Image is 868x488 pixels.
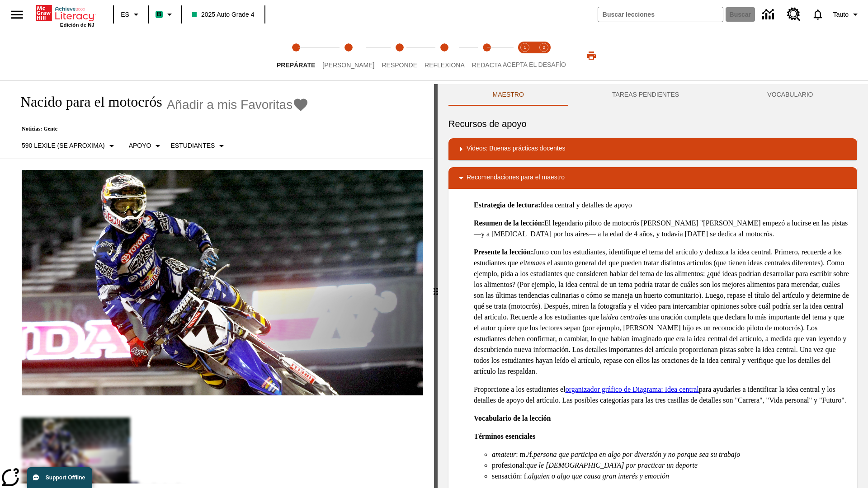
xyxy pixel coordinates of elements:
[382,61,417,69] span: Responde
[492,450,516,458] em: amateur
[757,2,782,27] a: Centro de información
[22,141,105,150] p: 590 Lexile (Se aproxima)
[782,2,806,27] a: Centro de recursos, Se abrirá en una pestaña nueva.
[60,22,94,28] span: Edición de NJ
[125,138,167,154] button: Tipo de apoyo, Apoyo
[170,141,215,150] p: Estudiantes
[512,31,538,80] button: Acepta el desafío lee step 1 of 2
[467,173,565,183] p: Recomendaciones para el maestro
[167,97,309,113] button: Añadir a mis Favoritas - Nacido para el motocrós
[598,7,723,22] input: Buscar campo
[833,10,849,19] span: Tauto
[36,3,94,28] div: Portada
[806,3,830,26] a: Notificaciones
[11,94,162,110] h1: Nacido para el motocrós
[27,467,92,488] button: Support Offline
[524,45,526,50] text: 1
[448,84,568,106] button: Maestro
[474,247,850,377] p: Junto con los estudiantes, identifique el tema del artículo y deduzca la idea central. Primero, r...
[830,6,864,23] button: Perfil/Configuración
[315,31,382,80] button: Lee step 2 of 5
[192,10,255,19] span: 2025 Auto Grade 4
[117,6,146,23] button: Lenguaje: ES, Selecciona un idioma
[121,10,129,19] span: ES
[322,61,374,69] span: [PERSON_NAME]
[492,460,850,471] li: profesional:
[129,141,151,150] p: Apoyo
[474,248,533,256] strong: Presente la lección:
[167,98,293,112] span: Añadir a mis Favoritas
[434,84,438,488] div: Pulsa la tecla de intro o la barra espaciadora y luego presiona las flechas de derecha e izquierd...
[448,117,857,131] h6: Recursos de apoyo
[525,259,539,267] em: tema
[417,31,472,80] button: Reflexiona step 4 of 5
[542,45,545,50] text: 2
[448,138,857,160] div: Videos: Buenas prácticas docentes
[465,31,509,80] button: Redacta step 5 of 5
[438,84,868,488] div: activity
[474,200,850,211] p: Idea central y detalles de apoyo
[568,84,723,106] button: TAREAS PENDIENTES
[448,84,857,106] div: Instructional Panel Tabs
[533,450,740,458] em: persona que participa en algo por diversión y no porque sea su trabajo
[528,472,669,480] em: alguien o algo que causa gran interés y emoción
[474,414,551,422] strong: Vocabulario de la lección
[474,384,850,406] p: Proporcione a los estudiantes el para ayudarles a identificar la idea central y los detalles de a...
[474,201,541,209] strong: Estrategia de lectura:
[167,138,231,154] button: Seleccionar estudiante
[46,474,85,481] span: Support Offline
[474,432,535,440] strong: Términos esenciales
[474,218,850,239] p: El legendario piloto de motocrós [PERSON_NAME] "[PERSON_NAME] empezó a lucirse en las pistas —y a...
[467,144,565,155] p: Videos: Buenas prácticas docentes
[22,170,423,396] img: El corredor de motocrós James Stewart vuela por los aires en su motocicleta de montaña
[531,31,557,80] button: Acepta el desafío contesta step 2 of 2
[503,61,566,68] span: ACEPTA EL DESAFÍO
[425,61,465,69] span: Reflexiona
[723,84,857,106] button: VOCABULARIO
[492,471,850,482] li: sensación: f.
[472,61,502,69] span: Redacta
[566,385,699,393] a: organizador gráfico de Diagrama: Idea central
[269,31,322,80] button: Prepárate step 1 of 5
[157,9,161,20] span: B
[492,449,850,460] li: : m./f.
[277,61,315,69] span: Prepárate
[448,167,857,189] div: Recomendaciones para el maestro
[152,6,179,23] button: Boost El color de la clase es verde menta. Cambiar el color de la clase.
[474,219,544,227] strong: Resumen de la lección:
[526,461,698,469] em: que le [DEMOGRAPHIC_DATA] por practicar un deporte
[4,1,30,28] button: Abrir el menú lateral
[606,313,641,321] em: idea central
[577,47,606,64] button: Imprimir
[374,31,425,80] button: Responde step 3 of 5
[18,138,121,154] button: Seleccione Lexile, 590 Lexile (Se aproxima)
[11,126,309,132] p: Noticias: Gente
